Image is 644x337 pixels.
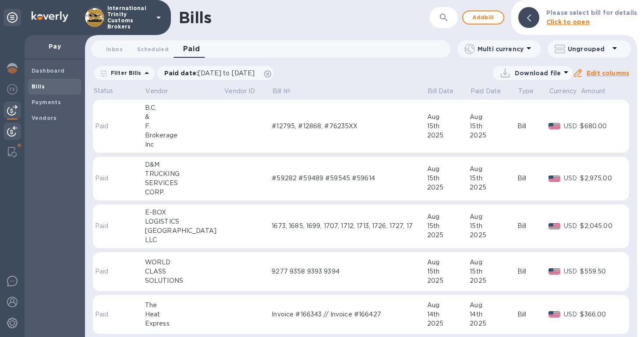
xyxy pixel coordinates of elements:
[427,319,470,328] div: 2025
[95,174,114,183] p: Paid
[548,223,560,229] img: USD
[137,45,169,54] span: Scheduled
[470,131,517,140] div: 2025
[272,267,427,276] div: 9277 9358 9393 9394
[548,123,560,129] img: USD
[272,174,427,183] div: #59282 #59489 #59545 #59614
[427,258,470,267] div: Aug
[564,122,580,131] p: USD
[7,84,18,95] img: Foreign exchange
[157,66,274,80] div: Paid date:[DATE] to [DATE]
[471,87,501,96] p: Paid Date
[95,267,114,276] p: Paid
[564,221,580,231] p: USD
[145,122,224,131] div: F.
[580,267,621,276] div: $559.50
[470,267,517,276] div: 15th
[107,5,151,30] p: International Trinity Customs Brokers
[518,87,545,96] span: Type
[546,18,590,25] b: Click to open
[470,231,517,240] div: 2025
[470,319,517,328] div: 2025
[515,69,561,77] p: Download file
[427,267,470,276] div: 15th
[145,131,224,140] div: Brokerage
[32,83,45,90] b: Bills
[94,86,116,95] p: Status
[517,310,549,319] div: Bill
[95,221,114,231] p: Paid
[145,310,224,319] div: Heat
[518,87,534,96] p: Type
[32,67,65,74] b: Dashboard
[470,221,517,231] div: 15th
[548,176,560,182] img: USD
[470,212,517,221] div: Aug
[470,276,517,285] div: 2025
[95,310,114,319] p: Paid
[272,87,302,96] span: Bill №
[428,87,465,96] span: Bill Date
[580,122,621,131] div: $680.00
[164,69,259,77] p: Paid date :
[427,183,470,192] div: 2025
[272,310,427,319] div: Invoice #166343 // Invoice #166427
[145,112,224,122] div: &
[106,45,123,54] span: Inbox
[478,45,524,53] p: Multi currency
[470,165,517,174] div: Aug
[428,87,453,96] p: Bill Date
[517,174,549,183] div: Bill
[580,174,621,183] div: $2,975.00
[32,115,57,121] b: Vendors
[427,112,470,122] div: Aug
[470,310,517,319] div: 14th
[145,258,224,267] div: WORLD
[95,122,114,131] p: Paid
[145,103,224,112] div: B.C.
[272,221,427,231] div: 1673, 1685, 1699, 1707, 1712, 1713, 1726, 1727, 17
[32,11,68,22] img: Logo
[470,301,517,310] div: Aug
[145,188,224,197] div: CORP.
[32,42,78,51] p: Pay
[427,122,470,131] div: 15th
[145,87,168,96] p: Vendor
[470,258,517,267] div: Aug
[427,276,470,285] div: 2025
[564,174,580,183] p: USD
[145,140,224,149] div: Inc
[145,160,224,169] div: D&M
[546,9,637,16] b: Please select bill for details
[470,183,517,192] div: 2025
[32,99,61,105] b: Payments
[427,212,470,221] div: Aug
[564,310,580,319] p: USD
[548,311,560,317] img: USD
[564,267,580,276] p: USD
[581,87,617,96] span: Amount
[580,310,621,319] div: $366.00
[462,11,504,25] button: Addbill
[145,169,224,179] div: TRUCKING
[580,221,621,231] div: $2,045.00
[272,87,290,96] p: Bill №
[549,87,577,96] p: Currency
[427,301,470,310] div: Aug
[581,87,605,96] p: Amount
[427,174,470,183] div: 15th
[470,174,517,183] div: 15th
[427,231,470,240] div: 2025
[183,43,200,55] span: Paid
[145,87,179,96] span: Vendor
[470,122,517,131] div: 15th
[224,87,255,96] p: Vendor ID
[145,319,224,328] div: Express
[427,310,470,319] div: 14th
[145,276,224,285] div: SOLUTIONS
[272,122,427,131] div: #12795, #12868, #76235XX
[548,268,560,274] img: USD
[470,12,496,23] span: Add bill
[427,221,470,231] div: 15th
